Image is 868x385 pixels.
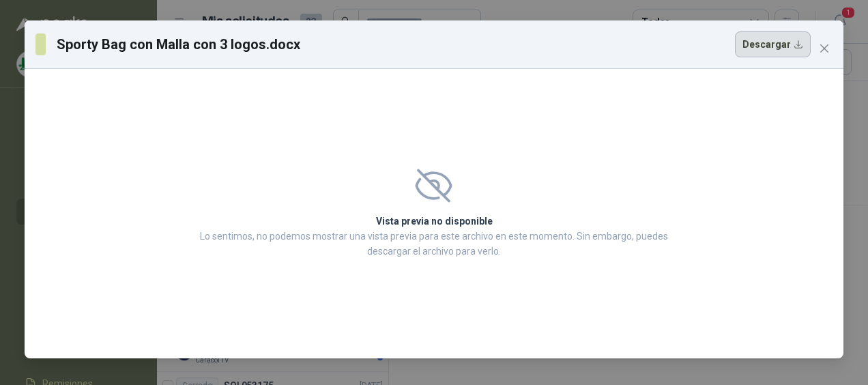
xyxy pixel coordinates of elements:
button: Close [813,38,835,59]
button: Descargar [735,31,811,57]
h2: Vista previa no disponible [196,214,672,229]
h3: Sporty Bag con Malla con 3 logos.docx [57,34,301,55]
p: Lo sentimos, no podemos mostrar una vista previa para este archivo en este momento. Sin embargo, ... [196,229,672,259]
span: close [819,43,830,54]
